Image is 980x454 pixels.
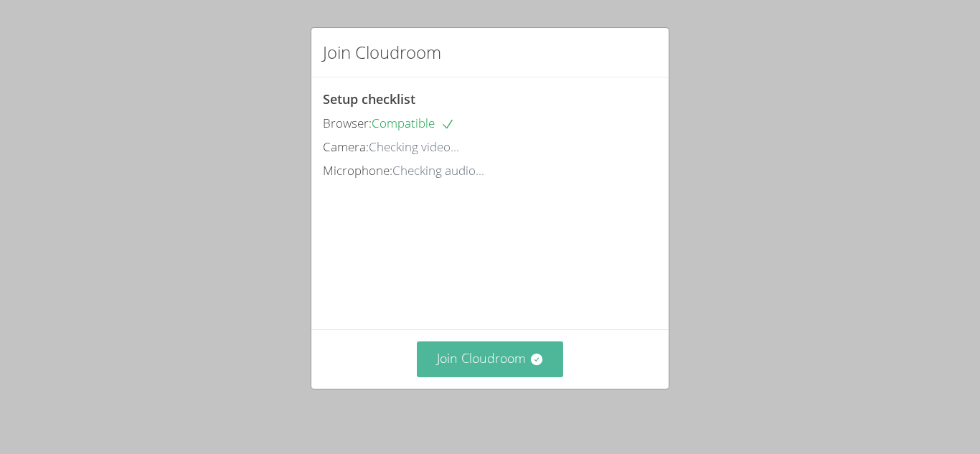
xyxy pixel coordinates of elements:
[323,138,369,155] span: Camera:
[369,138,459,155] span: Checking video...
[417,341,564,377] button: Join Cloudroom
[323,39,441,65] h2: Join Cloudroom
[323,162,392,179] span: Microphone:
[372,115,455,131] span: Compatible
[323,115,372,131] span: Browser:
[392,162,484,179] span: Checking audio...
[323,90,415,108] span: Setup checklist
